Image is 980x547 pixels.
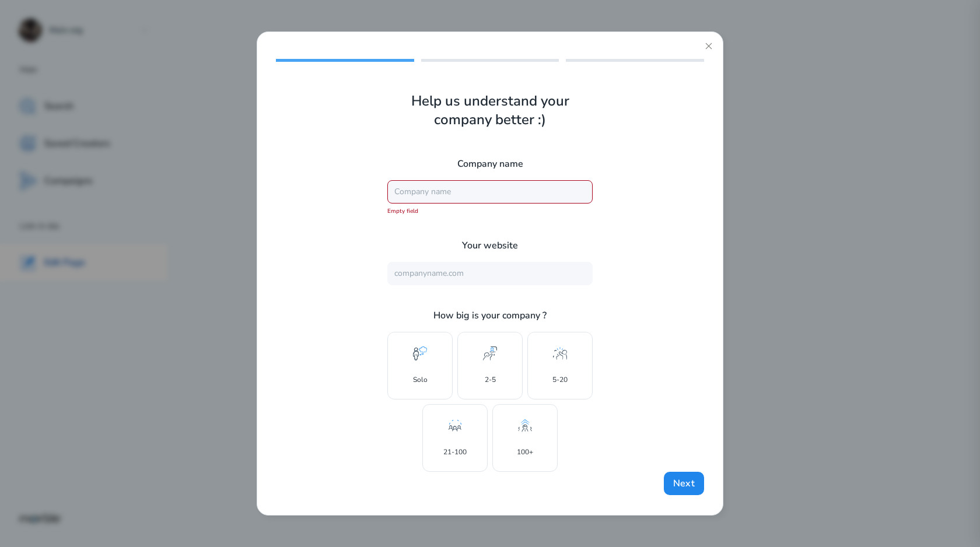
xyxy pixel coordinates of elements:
p: 5-20 [552,374,568,385]
div: Empty field [387,207,593,215]
p: Company name [387,157,593,171]
p: Your website [387,239,593,253]
p: How big is your company ? [387,308,593,322]
input: Company name [387,180,593,204]
p: Solo [413,374,428,385]
p: 100+ [517,447,533,457]
button: Next [664,472,704,495]
p: 2-5 [485,374,496,385]
p: 21-100 [443,447,467,457]
input: companyname.com [387,262,593,285]
h1: Help us understand your company better :) [387,92,593,129]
